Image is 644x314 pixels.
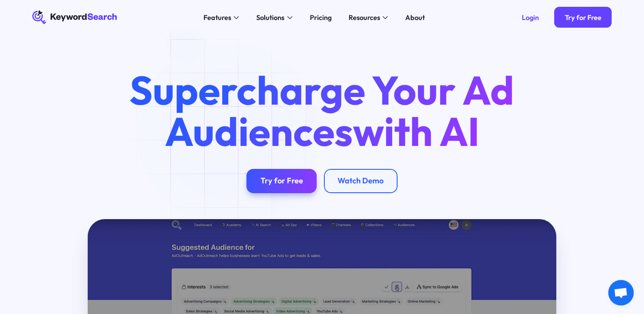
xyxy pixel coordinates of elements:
[511,7,549,28] a: Login
[554,7,612,28] a: Try for Free
[338,176,384,186] div: Watch Demo
[304,10,336,24] a: Pricing
[405,12,425,23] div: About
[114,69,530,151] h1: Supercharge Your Ad Audiences
[260,176,303,186] div: Try for Free
[203,12,231,23] div: Features
[353,106,479,156] span: with AI
[400,10,430,24] a: About
[349,12,380,23] div: Resources
[256,12,284,23] div: Solutions
[565,13,601,22] div: Try for Free
[310,12,332,23] div: Pricing
[522,13,539,22] div: Login
[608,280,634,305] a: פתח צ'אט
[246,169,317,193] a: Try for Free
